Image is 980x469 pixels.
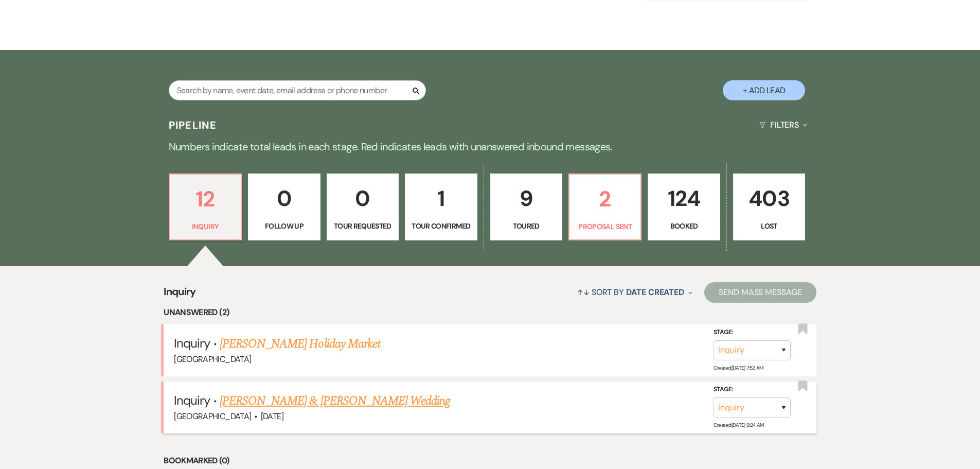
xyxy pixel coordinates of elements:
[576,221,634,232] p: Proposal Sent
[576,182,634,216] p: 2
[648,173,720,240] a: 124Booked
[412,181,470,216] p: 1
[261,411,283,422] span: [DATE]
[412,220,470,232] p: Tour Confirmed
[176,182,235,216] p: 12
[120,138,861,155] p: Numbers indicate total leads in each stage. Red indicates leads with unanswered inbound messages.
[654,220,713,232] p: Booked
[723,80,805,100] button: + Add Lead
[405,173,477,240] a: 1Tour Confirmed
[174,392,210,408] span: Inquiry
[626,287,684,298] span: Date Created
[255,220,313,232] p: Follow Up
[220,335,380,353] a: [PERSON_NAME] Holiday Market
[733,173,805,240] a: 403Lost
[704,282,816,303] button: Send Mass Message
[490,173,562,240] a: 9Toured
[164,306,816,319] li: Unanswered (2)
[169,173,242,240] a: 12Inquiry
[714,327,791,338] label: Stage:
[568,173,642,240] a: 2Proposal Sent
[176,221,235,232] p: Inquiry
[740,220,798,232] p: Lost
[654,181,713,216] p: 124
[573,279,697,306] button: Sort By Date Created
[169,80,426,100] input: Search by name, event date, email address or phone number
[497,181,556,216] p: 9
[327,173,399,240] a: 0Tour Requested
[333,181,392,216] p: 0
[333,220,392,232] p: Tour Requested
[577,287,590,298] span: ↑↓
[714,364,763,371] span: Created: [DATE] 7:52 AM
[169,118,217,132] h3: Pipeline
[714,422,764,428] span: Created: [DATE] 9:24 AM
[164,454,816,467] li: Bookmarked (0)
[164,284,196,306] span: Inquiry
[248,173,320,240] a: 0Follow Up
[497,220,556,232] p: Toured
[174,411,251,422] span: [GEOGRAPHIC_DATA]
[220,392,450,410] a: [PERSON_NAME] & [PERSON_NAME] Wedding
[174,335,210,351] span: Inquiry
[255,181,313,216] p: 0
[755,111,811,138] button: Filters
[714,384,791,395] label: Stage:
[740,181,798,216] p: 403
[174,354,251,364] span: [GEOGRAPHIC_DATA]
